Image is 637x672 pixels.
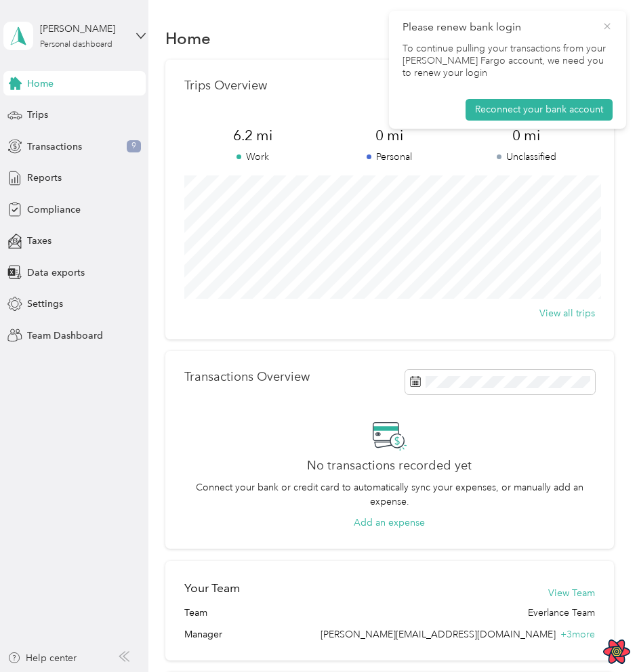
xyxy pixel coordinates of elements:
p: Trips Overview [184,79,267,93]
span: Taxes [27,234,52,248]
span: [PERSON_NAME][EMAIL_ADDRESS][DOMAIN_NAME] [321,629,556,640]
span: 0 mi [458,126,595,145]
p: Unclassified [458,150,595,164]
p: Transactions Overview [184,370,310,384]
p: Connect your bank or credit card to automatically sync your expenses, or manually add an expense. [184,480,595,509]
span: + 3 more [560,629,595,640]
p: Please renew bank login [403,19,592,36]
div: Personal dashboard [40,41,112,49]
span: Manager [184,627,222,642]
span: 6.2 mi [184,126,321,145]
span: 9 [127,140,141,152]
button: View Team [548,586,595,600]
iframe: Everlance-gr Chat Button Frame [561,596,637,672]
h2: No transactions recorded yet [307,459,472,473]
span: Everlance Team [528,606,595,620]
h2: Your Team [184,580,240,597]
span: Reports [27,171,62,185]
button: Reconnect your bank account [466,99,613,121]
span: Trips [27,108,48,122]
span: Transactions [27,140,82,154]
button: Open React Query Devtools [603,638,630,665]
span: Home [27,77,54,91]
button: View all trips [539,306,595,320]
span: Data exports [27,266,85,280]
div: [PERSON_NAME] [40,22,125,36]
span: Settings [27,297,63,311]
h1: Home [165,31,211,45]
button: Help center [7,651,77,665]
span: Team [184,606,207,620]
span: Team Dashboard [27,329,103,343]
span: 0 mi [321,126,458,145]
p: Work [184,150,321,164]
span: Compliance [27,203,81,217]
button: Add an expense [354,516,425,530]
p: Personal [321,150,458,164]
p: To continue pulling your transactions from your [PERSON_NAME] Fargo account, we need you to renew... [403,43,613,80]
